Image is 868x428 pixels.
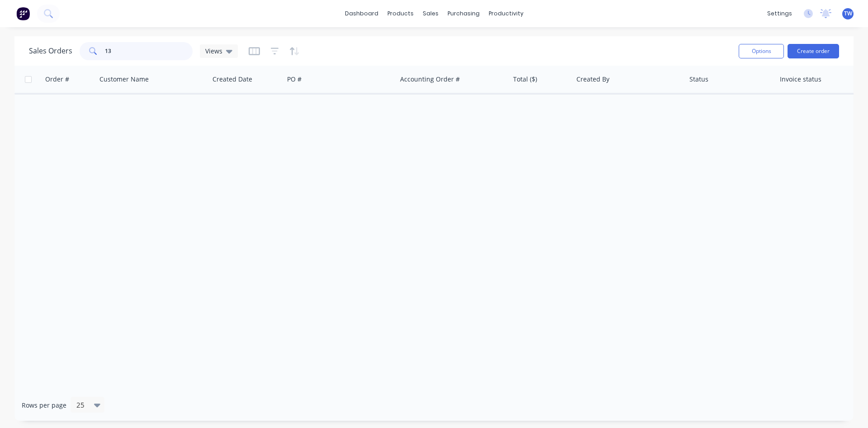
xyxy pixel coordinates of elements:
[763,7,797,20] div: settings
[105,42,193,60] input: Search...
[400,75,460,84] div: Accounting Order #
[16,7,30,20] img: Factory
[22,401,66,410] span: Rows per page
[418,7,443,20] div: sales
[443,7,484,20] div: purchasing
[576,75,609,84] div: Created By
[513,75,537,84] div: Total ($)
[739,44,784,58] button: Options
[212,75,252,84] div: Created Date
[844,10,852,18] span: TW
[45,75,69,84] div: Order #
[205,46,222,56] span: Views
[484,7,528,20] div: productivity
[689,75,708,84] div: Status
[340,7,383,20] a: dashboard
[99,75,149,84] div: Customer Name
[788,44,839,58] button: Create order
[780,75,821,84] div: Invoice status
[287,75,302,84] div: PO #
[383,7,418,20] div: products
[29,47,72,55] h1: Sales Orders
